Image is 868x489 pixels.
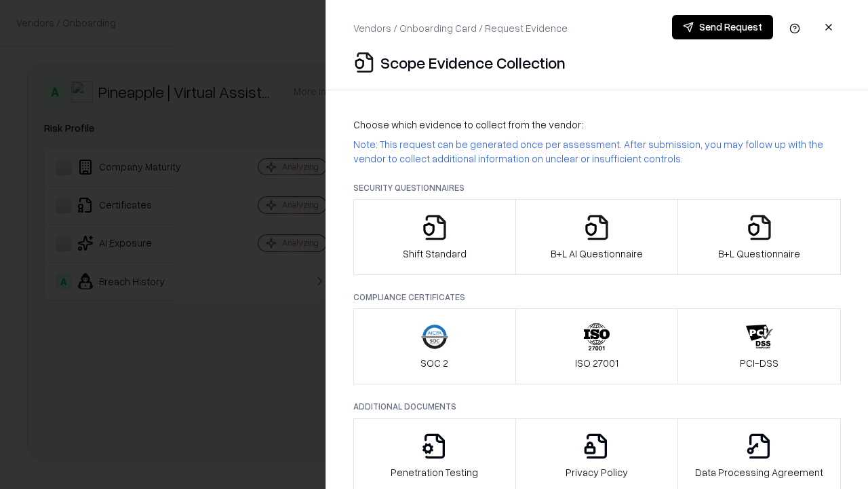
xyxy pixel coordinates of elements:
p: Compliance Certificates [353,291,841,303]
p: Scope Evidence Collection [380,52,566,73]
button: B+L AI Questionnaire [515,199,679,275]
p: Choose which evidence to collect from the vendor: [353,117,841,132]
p: Shift Standard [403,247,467,261]
button: SOC 2 [353,308,516,384]
p: ISO 27001 [575,356,618,370]
button: Send Request [672,15,773,39]
p: B+L AI Questionnaire [551,247,643,261]
p: Vendors / Onboarding Card / Request Evidence [353,21,568,35]
p: Note: This request can be generated once per assessment. After submission, you may follow up with... [353,137,841,166]
button: B+L Questionnaire [677,199,841,275]
p: Privacy Policy [566,465,628,479]
button: Shift Standard [353,199,516,275]
p: Penetration Testing [391,465,478,479]
button: PCI-DSS [677,308,841,384]
button: ISO 27001 [515,308,679,384]
p: B+L Questionnaire [718,247,800,261]
p: Additional Documents [353,401,841,412]
p: Data Processing Agreement [695,465,823,479]
p: PCI-DSS [740,356,778,370]
p: SOC 2 [420,356,448,370]
p: Security Questionnaires [353,182,841,194]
